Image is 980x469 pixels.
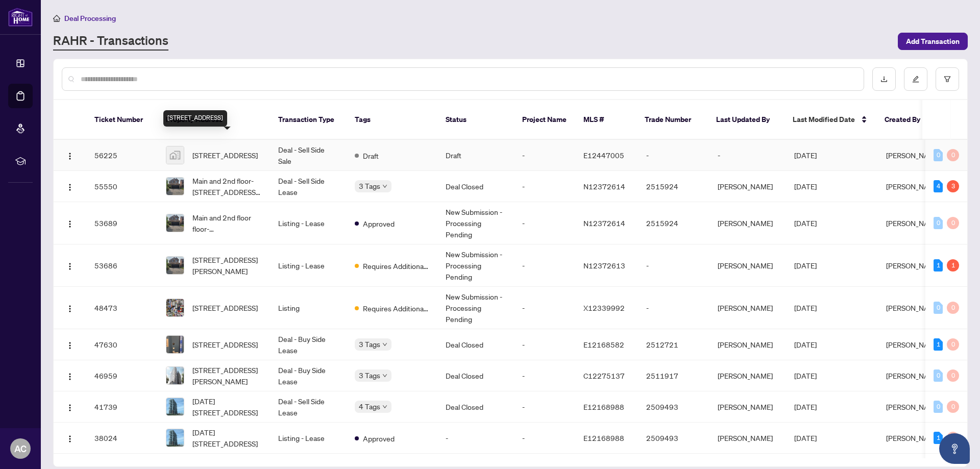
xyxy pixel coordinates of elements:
[934,259,943,271] div: 1
[437,287,514,329] td: New Submission - Processing Pending
[62,367,78,384] button: Logo
[575,100,636,140] th: MLS #
[437,423,514,454] td: -
[270,287,347,329] td: Listing
[437,329,514,360] td: Deal Closed
[583,182,625,191] span: N12372614
[437,391,514,423] td: Deal Closed
[708,100,785,140] th: Last Updated By
[62,147,78,163] button: Logo
[947,180,959,192] div: 3
[709,329,786,360] td: [PERSON_NAME]
[886,151,941,160] span: [PERSON_NAME]
[166,257,184,274] img: thumbnail-img
[192,339,258,350] span: [STREET_ADDRESS]
[638,423,709,454] td: 2509493
[270,171,347,202] td: Deal - Sell Side Lease
[62,399,78,415] button: Logo
[382,184,387,189] span: down
[886,182,941,191] span: [PERSON_NAME]
[166,429,184,447] img: thumbnail-img
[270,244,347,287] td: Listing - Lease
[192,396,262,418] span: [DATE][STREET_ADDRESS]
[794,261,817,270] span: [DATE]
[192,364,262,387] span: [STREET_ADDRESS][PERSON_NAME]
[363,150,379,161] span: Draft
[66,305,74,313] img: Logo
[934,180,943,192] div: 4
[947,369,959,382] div: 0
[270,329,347,360] td: Deal - Buy Side Lease
[886,371,941,380] span: [PERSON_NAME]
[86,100,158,140] th: Ticket Number
[66,373,74,381] img: Logo
[166,398,184,415] img: thumbnail-img
[363,303,429,314] span: Requires Additional Docs
[886,433,941,442] span: [PERSON_NAME]
[638,171,709,202] td: 2515924
[382,373,387,378] span: down
[886,402,941,411] span: [PERSON_NAME]
[359,180,380,192] span: 3 Tags
[886,303,941,312] span: [PERSON_NAME]
[636,100,708,140] th: Trade Number
[62,300,78,316] button: Logo
[192,254,262,277] span: [STREET_ADDRESS][PERSON_NAME]
[86,287,158,329] td: 48473
[270,391,347,423] td: Deal - Sell Side Lease
[166,146,184,164] img: thumbnail-img
[583,151,624,160] span: E12447005
[86,360,158,391] td: 46959
[638,140,709,171] td: -
[583,261,625,270] span: N12372613
[166,299,184,316] img: thumbnail-img
[166,178,184,195] img: thumbnail-img
[363,260,429,271] span: Requires Additional Docs
[64,14,116,23] span: Deal Processing
[947,401,959,413] div: 0
[359,369,380,381] span: 3 Tags
[793,114,855,125] span: Last Modified Date
[638,202,709,244] td: 2515924
[794,340,817,349] span: [DATE]
[53,32,168,51] a: RAHR - Transactions
[947,217,959,229] div: 0
[270,202,347,244] td: Listing - Lease
[934,401,943,413] div: 0
[934,432,943,444] div: 1
[947,259,959,271] div: 1
[934,149,943,161] div: 0
[794,402,817,411] span: [DATE]
[192,212,262,234] span: Main and 2nd floor floor-[STREET_ADDRESS][PERSON_NAME]
[382,342,387,347] span: down
[886,340,941,349] span: [PERSON_NAME]
[514,140,575,171] td: -
[514,391,575,423] td: -
[192,302,258,313] span: [STREET_ADDRESS]
[166,214,184,232] img: thumbnail-img
[709,287,786,329] td: [PERSON_NAME]
[192,150,258,161] span: [STREET_ADDRESS]
[514,423,575,454] td: -
[514,287,575,329] td: -
[638,329,709,360] td: 2512721
[437,202,514,244] td: New Submission - Processing Pending
[62,178,78,194] button: Logo
[709,360,786,391] td: [PERSON_NAME]
[347,100,437,140] th: Tags
[709,140,786,171] td: -
[886,218,941,228] span: [PERSON_NAME]
[270,360,347,391] td: Deal - Buy Side Lease
[437,100,514,140] th: Status
[192,175,262,198] span: Main and 2nd floor-[STREET_ADDRESS][PERSON_NAME]
[638,244,709,287] td: -
[158,100,270,140] th: Property Address
[583,402,624,411] span: E12168988
[514,244,575,287] td: -
[62,336,78,353] button: Logo
[947,338,959,351] div: 0
[936,67,959,91] button: filter
[86,171,158,202] td: 55550
[947,302,959,314] div: 0
[86,244,158,287] td: 53686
